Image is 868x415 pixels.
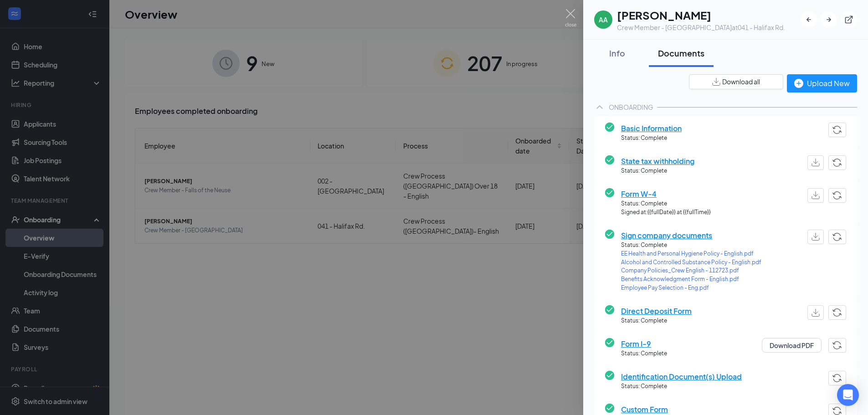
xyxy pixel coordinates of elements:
button: ArrowLeftNew [801,11,817,28]
h1: [PERSON_NAME] [617,7,785,23]
span: Custom Form [621,404,668,415]
div: AA [599,15,608,24]
button: ArrowRight [821,11,837,28]
span: Form W-4 [621,188,711,200]
div: Info [603,47,631,59]
button: ExternalLink [841,11,857,28]
span: Download all [722,77,760,87]
span: Signed at: {{fullDate}} at {{fullTime}} [621,208,711,217]
span: Status: Complete [621,349,667,358]
a: Alcohol and Controlled Substance Policy - English.pdf [621,258,761,267]
svg: ArrowRight [824,15,833,24]
button: Download PDF [762,338,822,353]
div: ONBOARDING [609,102,653,112]
div: Open Intercom Messenger [837,384,859,406]
span: Status: Complete [621,317,692,325]
span: Status: Complete [621,200,711,208]
svg: ExternalLink [844,15,853,24]
div: Documents [658,47,704,59]
a: Employee Pay Selection - Eng.pdf [621,284,761,292]
span: State tax withholding [621,155,694,167]
button: Download all [689,74,783,89]
div: Upload New [794,77,850,89]
svg: ArrowLeftNew [804,15,813,24]
span: Sign company documents [621,230,761,241]
span: Status: Complete [621,134,682,143]
div: Crew Member - [GEOGRAPHIC_DATA] at 041 - Halifax Rd. [617,23,785,32]
a: Benefits Acknowledgment Form - English.pdf [621,275,761,284]
span: Status: Complete [621,167,694,175]
button: Upload New [787,74,857,92]
span: Identification Document(s) Upload [621,371,742,382]
svg: ChevronUp [594,102,605,113]
span: Status: Complete [621,241,761,250]
span: Direct Deposit Form [621,305,692,317]
span: Basic Information [621,123,682,134]
span: Status: Complete [621,382,742,391]
span: Form I-9 [621,338,667,349]
a: Company Policies_Crew English - 112723.pdf [621,266,761,275]
a: EE Health and Personal Hygiene Policy - English.pdf [621,250,761,258]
